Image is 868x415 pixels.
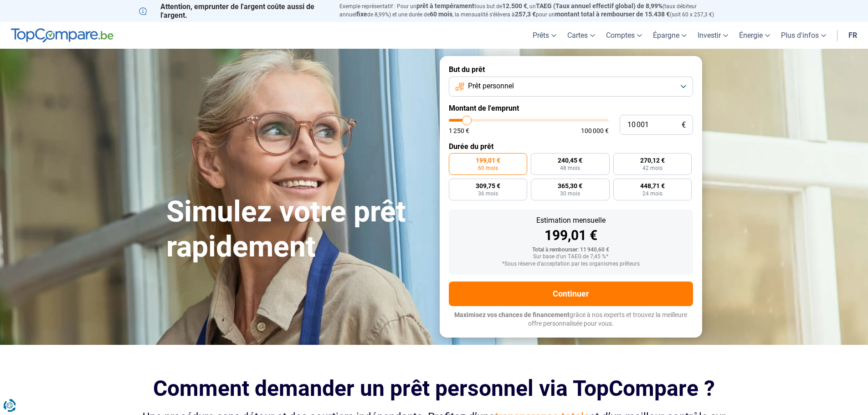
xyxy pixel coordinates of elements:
[555,10,670,18] span: montant total à rembourser de 15.438 €
[139,2,329,20] p: Attention, emprunter de l'argent coûte aussi de l'argent.
[558,157,582,164] span: 240,45 €
[642,191,663,196] span: 24 mois
[692,22,734,49] a: Investir
[562,22,601,49] a: Cartes
[502,2,527,10] span: 12.500 €
[139,376,729,401] h2: Comment demander un prêt personnel via TopCompare ?
[449,77,693,97] button: Prêt personnel
[536,2,663,10] span: TAEG (Taux annuel effectif global) de 8,99%
[456,254,686,260] div: Sur base d'un TAEG de 7,45 %*
[478,165,498,171] span: 60 mois
[456,261,686,267] div: *Sous réserve d'acceptation par les organismes prêteurs
[456,229,686,242] div: 199,01 €
[682,121,686,129] span: €
[647,22,692,49] a: Épargne
[449,128,469,134] span: 1 250 €
[356,10,367,18] span: fixe
[515,10,536,18] span: 257,3 €
[478,191,498,196] span: 36 mois
[560,191,580,196] span: 30 mois
[776,22,832,49] a: Plus d'infos
[642,165,663,171] span: 42 mois
[640,183,665,189] span: 448,71 €
[640,157,665,164] span: 270,12 €
[601,22,647,49] a: Comptes
[449,142,693,151] label: Durée du prêt
[476,183,500,189] span: 309,75 €
[527,22,562,49] a: Prêts
[11,28,113,43] img: TopCompare
[476,157,500,164] span: 199,01 €
[468,81,514,91] span: Prêt personnel
[558,183,582,189] span: 365,30 €
[843,22,863,49] a: fr
[449,282,693,306] button: Continuer
[449,311,693,328] p: grâce à nos experts et trouvez la meilleure offre personnalisée pour vous.
[454,311,570,318] span: Maximisez vos chances de financement
[449,65,693,74] label: But du prêt
[430,10,452,18] span: 60 mois
[416,2,474,10] span: prêt à tempérament
[166,195,429,265] h1: Simulez votre prêt rapidement
[581,128,609,134] span: 100 000 €
[560,165,580,171] span: 48 mois
[339,2,729,19] p: Exemple représentatif : Pour un tous but de , un (taux débiteur annuel de 8,99%) et une durée de ...
[456,217,686,224] div: Estimation mensuelle
[734,22,776,49] a: Énergie
[449,104,693,113] label: Montant de l'emprunt
[456,247,686,253] div: Total à rembourser: 11 940,60 €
